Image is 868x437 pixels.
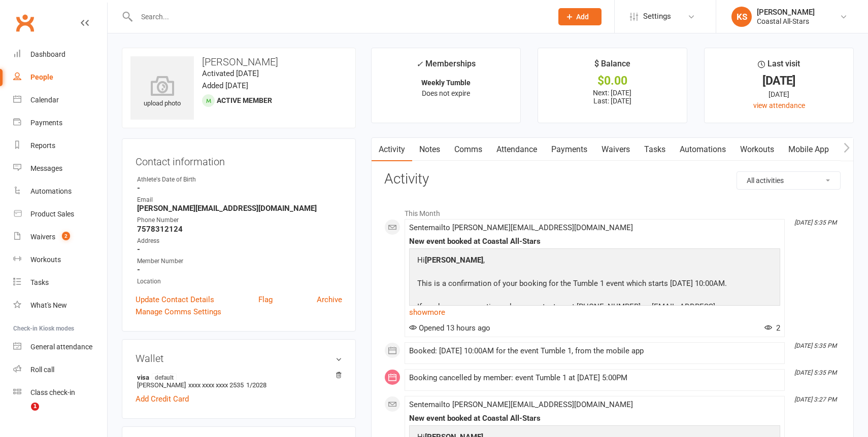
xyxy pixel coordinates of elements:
iframe: Intercom live chat [10,403,35,427]
a: Notes [412,138,447,161]
a: Messages [13,157,107,180]
input: Search... [133,10,545,24]
strong: visa [137,373,337,381]
div: Roll call [30,366,54,374]
a: General attendance kiosk mode [13,336,107,358]
a: Automations [673,138,733,161]
i: [DATE] 5:35 PM [794,342,837,349]
div: Calendar [30,96,59,104]
div: Product Sales [30,210,74,218]
a: Update Contact Details [136,294,214,306]
a: view attendance [753,101,805,110]
div: New event booked at Coastal All-Stars [409,414,780,423]
div: Email [137,195,342,205]
span: xxxx xxxx xxxx 2535 [188,381,244,389]
p: This is a confirmation of your booking for the Tumble 1 event which starts [DATE] 10:00AM. [415,277,775,292]
a: Tasks [637,138,673,161]
span: Sent email to [PERSON_NAME][EMAIL_ADDRESS][DOMAIN_NAME] [409,400,633,409]
a: Comms [447,138,489,161]
span: Active member [217,96,272,104]
span: 2 [764,323,780,333]
a: Mobile App [781,138,836,161]
a: Waivers [594,138,637,161]
li: [PERSON_NAME] [136,372,342,390]
p: Hi , [415,254,775,269]
div: Last visit [758,57,800,76]
i: ✓ [416,59,423,69]
a: show more [409,305,780,319]
div: upload photo [130,76,194,109]
span: Opened 13 hours ago [409,323,490,333]
a: Roll call [13,358,107,381]
strong: Weekly Tumble [421,79,471,87]
i: [DATE] 5:35 PM [794,369,837,376]
a: What's New [13,294,107,317]
a: Payments [544,138,594,161]
div: Athlete's Date of Birth [137,175,342,185]
div: Booking cancelled by member: event Tumble 1 at [DATE] 5:00PM [409,374,780,382]
div: Dashboard [30,50,65,58]
strong: [PERSON_NAME] [425,256,483,265]
span: Add [576,13,589,21]
div: $0.00 [547,76,678,86]
div: General attendance [30,343,92,351]
a: Automations [13,180,107,203]
span: 1/2028 [246,381,266,389]
div: Waivers [30,233,55,241]
a: Workouts [13,248,107,271]
div: Automations [30,187,72,195]
span: default [152,373,177,381]
li: This Month [384,203,841,219]
h3: Activity [384,171,841,187]
div: Address [137,236,342,246]
div: Phone Number [137,215,342,225]
a: Calendar [13,89,107,112]
strong: - [137,245,342,254]
p: Next: [DATE] Last: [DATE] [547,89,678,105]
strong: 7578312124 [137,225,342,234]
a: Payments [13,112,107,134]
a: Attendance [489,138,544,161]
time: Activated [DATE] [202,69,259,78]
span: 2 [62,232,70,240]
div: Payments [30,119,62,127]
div: [DATE] [714,89,844,100]
a: Dashboard [13,43,107,66]
div: Member Number [137,257,342,266]
div: Booked: [DATE] 10:00AM for the event Tumble 1, from the mobile app [409,347,780,355]
p: If you have any questions please contact us at [PHONE_NUMBER] or [EMAIL_ADDRESS][DOMAIN_NAME]. [415,301,775,327]
a: Clubworx [12,10,38,35]
div: $ Balance [594,57,630,76]
div: Coastal All-Stars [757,17,815,26]
div: Tasks [30,278,49,286]
h3: Contact information [136,152,342,167]
div: Messages [30,164,62,172]
span: Does not expire [422,89,470,97]
strong: - [137,265,342,274]
a: Manage Comms Settings [136,306,221,318]
button: Add [558,8,602,25]
a: People [13,66,107,89]
div: People [30,73,53,81]
div: KS [731,7,752,27]
strong: [PERSON_NAME][EMAIL_ADDRESS][DOMAIN_NAME] [137,204,342,213]
a: Class kiosk mode [13,381,107,404]
a: Reports [13,134,107,157]
i: [DATE] 3:27 PM [794,396,837,403]
div: Memberships [416,57,476,76]
div: New event booked at Coastal All-Stars [409,237,780,246]
a: Tasks [13,271,107,294]
div: [PERSON_NAME] [757,8,815,17]
div: Location [137,277,342,286]
span: Sent email to [PERSON_NAME][EMAIL_ADDRESS][DOMAIN_NAME] [409,223,633,232]
div: Workouts [30,256,61,264]
span: 1 [31,403,39,411]
div: Reports [30,141,55,150]
a: Archive [317,294,342,306]
a: Workouts [733,138,781,161]
strong: - [137,184,342,193]
a: Add Credit Card [136,393,189,405]
time: Added [DATE] [202,81,248,90]
h3: [PERSON_NAME] [130,56,347,67]
div: [DATE] [714,76,844,86]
